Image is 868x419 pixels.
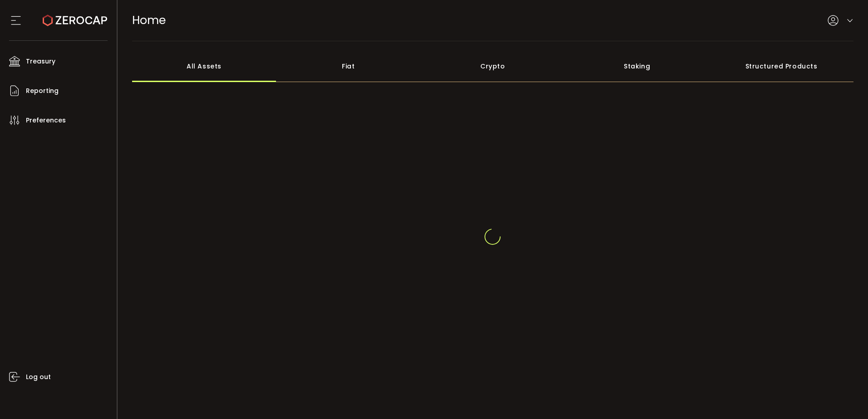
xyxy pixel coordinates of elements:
div: Staking [565,50,709,82]
span: Home [132,12,166,28]
div: Crypto [420,50,565,82]
div: All Assets [132,50,276,82]
span: Log out [26,370,51,384]
div: Structured Products [709,50,853,82]
span: Preferences [26,114,66,127]
span: Reporting [26,84,59,97]
div: Fiat [276,50,420,82]
span: Treasury [26,55,55,68]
